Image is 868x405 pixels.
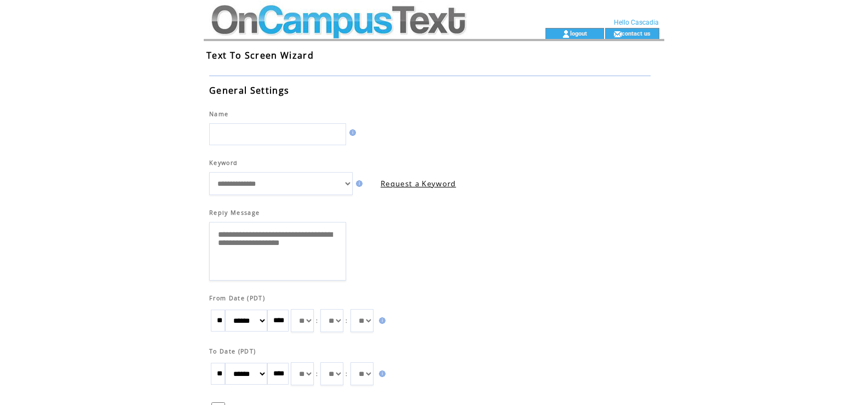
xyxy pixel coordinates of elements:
[562,30,570,38] img: account_icon.gif
[209,294,265,302] span: From Date (PDT)
[206,49,314,61] span: Text To Screen Wizard
[346,129,356,136] img: help.gif
[375,179,456,189] a: Request a Keyword
[376,370,386,377] img: help.gif
[376,317,386,324] img: help.gif
[316,317,318,324] span: :
[353,180,363,187] img: help.gif
[316,370,318,378] span: :
[209,159,238,167] span: Keyword
[622,30,651,37] a: contact us
[209,347,256,355] span: To Date (PDT)
[346,317,348,324] span: :
[209,84,289,96] span: General Settings
[209,110,228,118] span: Name
[209,209,260,216] span: Reply Message
[613,30,622,38] img: contact_us_icon.gif
[346,370,348,378] span: :
[614,19,659,26] span: Hello Cascadia
[570,30,587,37] a: logout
